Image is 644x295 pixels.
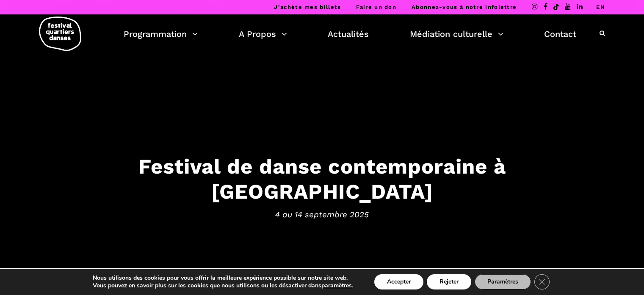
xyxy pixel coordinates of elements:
[39,17,81,51] img: logo-fqd-med
[596,4,605,10] a: EN
[356,4,396,10] a: Faire un don
[60,154,585,204] h3: Festival de danse contemporaine à [GEOGRAPHIC_DATA]
[475,274,531,289] button: Paramètres
[274,4,341,10] a: J’achète mes billets
[124,27,198,41] a: Programmation
[410,27,503,41] a: Médiation culturelle
[544,27,576,41] a: Contact
[374,274,423,289] button: Accepter
[534,274,550,289] button: Close GDPR Cookie Banner
[427,274,471,289] button: Rejeter
[328,27,369,41] a: Actualités
[321,282,352,289] button: paramètres
[412,4,517,10] a: Abonnez-vous à notre infolettre
[239,27,287,41] a: A Propos
[93,274,353,282] p: Nous utilisons des cookies pour vous offrir la meilleure expérience possible sur notre site web.
[93,282,353,289] p: Vous pouvez en savoir plus sur les cookies que nous utilisons ou les désactiver dans .
[60,208,585,221] span: 4 au 14 septembre 2025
